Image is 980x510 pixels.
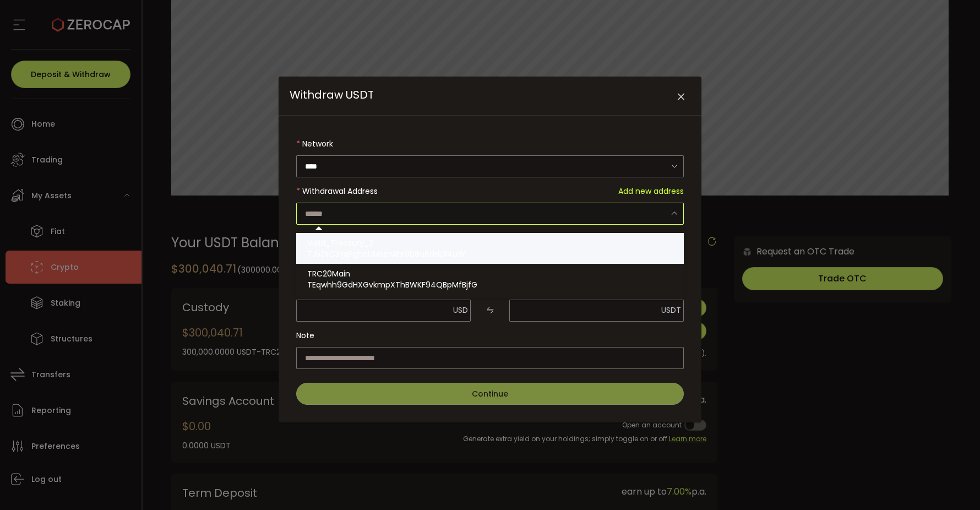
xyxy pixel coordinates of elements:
[307,268,350,279] span: TRC20Main
[296,324,684,346] label: Note
[302,186,378,197] span: Withdrawal Address
[661,305,681,316] span: USDT
[307,237,373,248] span: Vield_Treasury_2
[453,305,468,316] span: USD
[671,88,690,107] button: Close
[296,383,684,405] button: Continue
[925,457,980,510] iframe: Chat Widget
[290,87,374,102] span: Withdraw USDT
[296,133,684,155] label: Network
[618,180,684,202] span: Add new address
[279,77,701,422] div: Withdraw USDT
[307,248,465,259] span: TJ5ZsC3rjqPghoUMsznAhr9b8u6NHL34uW
[472,388,508,399] span: Continue
[307,279,477,290] span: TEqwhh9GdHXGvkmpXThBWKF94QBpMfBjfG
